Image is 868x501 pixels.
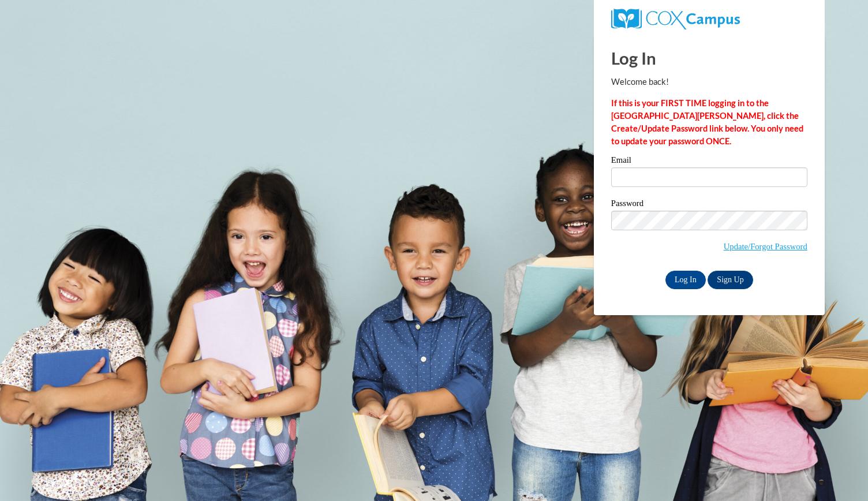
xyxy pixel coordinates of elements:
[611,76,807,88] p: Welcome back!
[611,156,807,167] label: Email
[611,98,803,146] strong: If this is your FIRST TIME logging in to the [GEOGRAPHIC_DATA][PERSON_NAME], click the Create/Upd...
[611,199,807,211] label: Password
[724,242,807,251] a: Update/Forgot Password
[611,13,740,23] a: COX Campus
[665,271,706,289] input: Log In
[708,271,753,289] a: Sign Up
[611,9,740,29] img: COX Campus
[611,46,807,70] h1: Log In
